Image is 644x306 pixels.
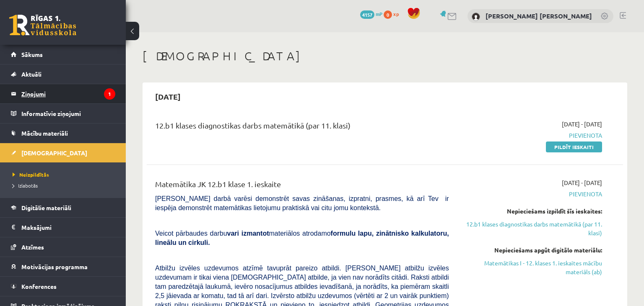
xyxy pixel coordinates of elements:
[11,123,115,143] a: Mācību materiāli
[384,10,403,17] a: 0 xp
[462,246,602,255] div: Nepieciešams apgūt digitālo materiālu:
[11,277,115,296] a: Konferences
[393,10,399,17] span: xp
[143,49,627,63] h1: [DEMOGRAPHIC_DATA]
[104,88,115,100] i: 1
[562,120,602,129] span: [DATE] - [DATE]
[21,149,87,157] span: [DEMOGRAPHIC_DATA]
[13,182,117,189] a: Izlabotās
[21,263,88,270] span: Motivācijas programma
[546,141,602,152] a: Pildīt ieskaiti
[21,243,44,251] span: Atzīmes
[462,190,602,198] span: Pievienota
[384,10,392,19] span: 0
[462,220,602,237] a: 12.b1 klases diagnostikas darbs matemātikā (par 11. klasi)
[21,204,71,211] span: Digitālie materiāli
[11,237,115,257] a: Atzīmes
[11,45,115,64] a: Sākums
[155,195,449,211] span: [PERSON_NAME] darbā varēsi demonstrēt savas zināšanas, izpratni, prasmes, kā arī Tev ir iespēja d...
[21,51,43,58] span: Sākums
[472,13,480,21] img: Emīlija Krista Bērziņa
[21,218,115,237] legend: Maksājumi
[360,10,382,17] a: 4157 mP
[227,230,269,237] b: vari izmantot
[11,257,115,276] a: Motivācijas programma
[155,178,449,194] div: Matemātika JK 12.b1 klase 1. ieskaite
[462,207,602,216] div: Nepieciešams izpildīt šīs ieskaites:
[11,104,115,123] a: Informatīvie ziņojumi
[11,84,115,103] a: Ziņojumi1
[11,64,115,84] a: Aktuāli
[21,84,115,103] legend: Ziņojumi
[462,259,602,276] a: Matemātikas I - 12. klases 1. ieskaites mācību materiāls (ab)
[11,143,115,162] a: [DEMOGRAPHIC_DATA]
[9,15,76,36] a: Rīgas 1. Tālmācības vidusskola
[376,10,382,17] span: mP
[562,178,602,187] span: [DATE] - [DATE]
[13,171,49,178] span: Neizpildītās
[21,129,68,137] span: Mācību materiāli
[486,12,592,20] a: [PERSON_NAME] [PERSON_NAME]
[147,87,189,106] h2: [DATE]
[11,198,115,217] a: Digitālie materiāli
[155,120,449,135] div: 12.b1 klases diagnostikas darbs matemātikā (par 11. klasi)
[21,283,57,290] span: Konferences
[21,104,115,123] legend: Informatīvie ziņojumi
[13,171,117,178] a: Neizpildītās
[360,10,374,19] span: 4157
[155,230,449,246] b: formulu lapu, zinātnisko kalkulatoru, lineālu un cirkuli.
[21,70,42,78] span: Aktuāli
[11,218,115,237] a: Maksājumi
[155,230,449,246] span: Veicot pārbaudes darbu materiālos atrodamo
[462,131,602,140] span: Pievienota
[13,182,38,189] span: Izlabotās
